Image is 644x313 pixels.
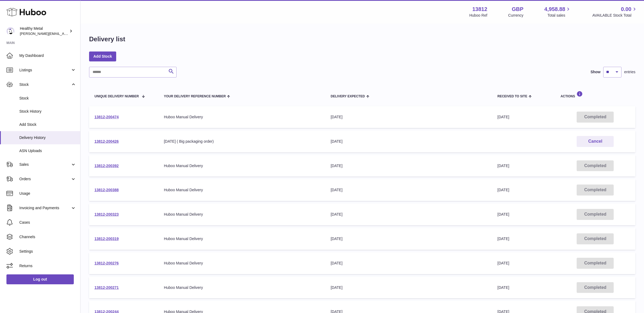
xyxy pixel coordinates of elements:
[19,176,71,182] span: Orders
[331,212,487,217] div: [DATE]
[19,53,76,58] span: My Dashboard
[94,164,119,168] a: 13812-200392
[19,162,71,167] span: Sales
[19,220,76,225] span: Cases
[544,6,572,18] a: 4,958.88 Total sales
[20,31,108,36] span: [PERSON_NAME][EMAIL_ADDRESS][DOMAIN_NAME]
[577,136,614,147] button: Cancel
[164,163,320,168] div: Huboo Manual Delivery
[497,188,509,192] span: [DATE]
[591,69,601,75] label: Show
[331,261,487,266] div: [DATE]
[19,122,76,127] span: Add Stock
[94,139,119,143] a: 13812-200426
[164,115,320,120] div: Huboo Manual Delivery
[19,68,71,73] span: Listings
[497,164,509,168] span: [DATE]
[624,69,635,75] span: entries
[164,261,320,266] div: Huboo Manual Delivery
[94,188,119,192] a: 13812-200388
[164,187,320,193] div: Huboo Manual Delivery
[508,13,524,18] div: Currency
[469,13,487,18] div: Huboo Ref
[19,135,76,140] span: Delivery History
[6,274,74,284] a: Log out
[94,95,139,98] span: Unique Delivery Number
[20,26,68,36] div: Healthy Metal
[19,109,76,114] span: Stock History
[592,6,638,18] a: 0.00 AVAILABLE Stock Total
[331,139,487,144] div: [DATE]
[547,13,571,18] span: Total sales
[19,82,71,87] span: Stock
[164,212,320,217] div: Huboo Manual Delivery
[331,95,365,98] span: Delivery Expected
[331,236,487,241] div: [DATE]
[19,234,76,240] span: Channels
[6,27,14,35] img: jose@healthy-metal.com
[19,249,76,254] span: Settings
[19,191,76,196] span: Usage
[497,285,509,290] span: [DATE]
[544,6,565,13] span: 4,958.88
[592,13,638,18] span: AVAILABLE Stock Total
[497,95,527,98] span: Received to Site
[472,6,487,13] strong: 13812
[331,187,487,193] div: [DATE]
[164,236,320,241] div: Huboo Manual Delivery
[94,237,119,241] a: 13812-200319
[94,261,119,265] a: 13812-200276
[497,261,509,265] span: [DATE]
[497,212,509,216] span: [DATE]
[331,115,487,120] div: [DATE]
[164,95,226,98] span: Your Delivery Reference Number
[331,285,487,290] div: [DATE]
[19,96,76,101] span: Stock
[94,212,119,216] a: 13812-200323
[621,6,631,13] span: 0.00
[94,285,119,290] a: 13812-200271
[94,115,119,119] a: 13812-200474
[164,285,320,290] div: Huboo Manual Delivery
[19,205,71,211] span: Invoicing and Payments
[497,115,509,119] span: [DATE]
[512,6,523,13] strong: GBP
[89,51,116,61] a: Add Stock
[331,163,487,168] div: [DATE]
[561,91,630,98] div: Actions
[19,263,76,268] span: Returns
[497,237,509,241] span: [DATE]
[164,139,320,144] div: [DATE] ( Big packaging order)
[19,148,76,153] span: ASN Uploads
[89,35,125,43] h1: Delivery list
